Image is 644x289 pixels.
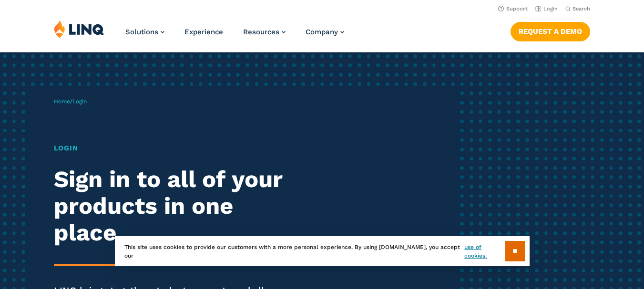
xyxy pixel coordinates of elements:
span: Login [72,98,87,105]
a: Resources [243,28,286,36]
a: Support [498,6,528,12]
h1: Login [54,143,302,154]
span: Search [572,6,590,12]
div: This site uses cookies to provide our customers with a more personal experience. By using [DOMAIN... [115,236,530,266]
a: Login [535,6,558,12]
img: LINQ | K‑12 Software [54,20,104,38]
a: use of cookies. [464,243,505,260]
h2: Sign in to all of your products in one place. [54,166,302,246]
button: Open Search Bar [565,5,590,12]
span: Resources [243,28,279,36]
span: Solutions [125,28,158,36]
a: Company [306,28,344,36]
span: / [54,98,87,105]
nav: Primary Navigation [125,20,344,51]
a: Solutions [125,28,164,36]
nav: Button Navigation [511,20,590,41]
a: Experience [184,28,223,36]
span: Company [306,28,338,36]
a: Home [54,98,70,105]
a: Request a Demo [511,22,590,41]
